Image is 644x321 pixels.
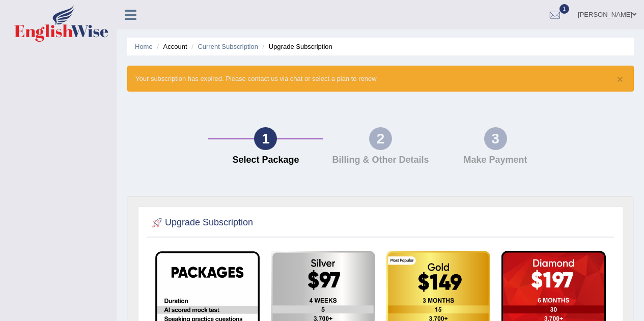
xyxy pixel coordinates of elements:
[213,155,318,165] h4: Select Package
[369,127,392,150] div: 2
[127,66,634,92] div: Your subscription has expired. Please contact us via chat or select a plan to renew
[150,215,253,230] h2: Upgrade Subscription
[443,155,548,165] h4: Make Payment
[559,4,570,14] span: 1
[154,42,187,51] li: Account
[260,42,332,51] li: Upgrade Subscription
[198,43,258,50] a: Current Subscription
[484,127,507,150] div: 3
[617,74,623,84] button: ×
[135,43,153,50] a: Home
[254,127,277,150] div: 1
[328,155,433,165] h4: Billing & Other Details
